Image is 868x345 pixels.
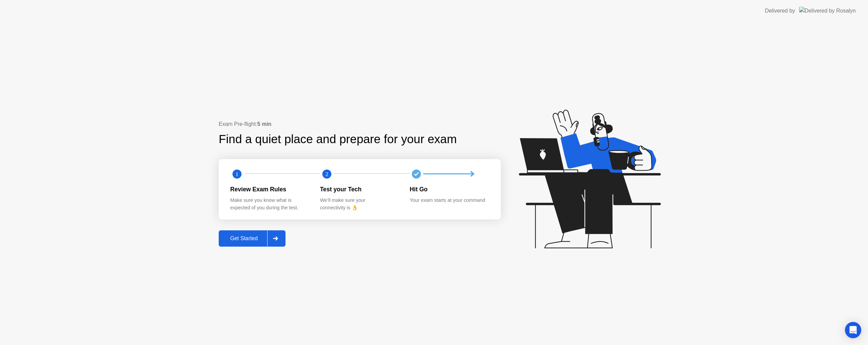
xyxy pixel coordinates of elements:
button: Get Started [219,230,285,247]
img: Delivered by Rosalyn [799,7,856,15]
div: Your exam starts at your command [410,197,489,204]
div: Make sure you know what is expected of you during the test. [230,197,309,211]
div: Get Started [221,235,267,242]
text: 1 [236,171,238,177]
div: Test your Tech [320,185,399,194]
text: 2 [325,171,328,177]
div: Find a quiet place and prepare for your exam [219,130,458,148]
div: We’ll make sure your connectivity is 👌 [320,197,399,211]
div: Hit Go [410,185,489,194]
b: 5 min [257,121,272,127]
div: Review Exam Rules [230,185,309,194]
div: Exam Pre-flight: [219,120,501,128]
div: Delivered by [765,7,795,15]
div: Open Intercom Messenger [845,322,861,338]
